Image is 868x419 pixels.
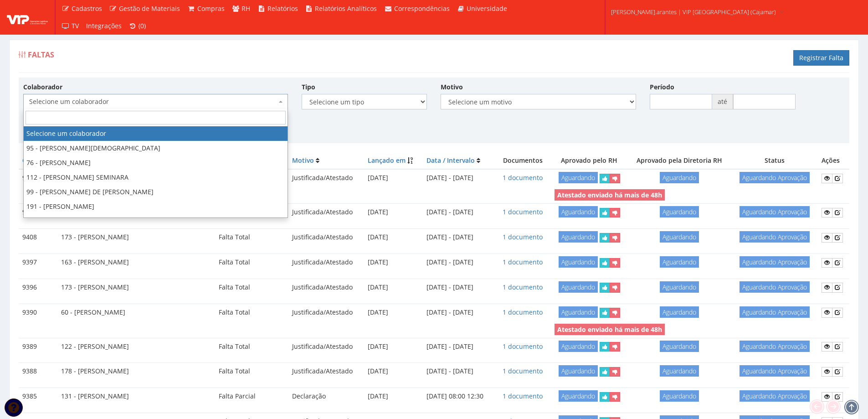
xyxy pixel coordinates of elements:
[24,155,288,170] li: 76 - [PERSON_NAME]
[288,169,364,187] td: Justificada/Atestado
[650,83,674,92] label: Período
[19,279,57,296] td: 9396
[712,94,733,109] span: até
[423,253,495,271] td: [DATE] - [DATE]
[740,365,810,377] span: Aguardando Aprovação
[57,229,215,246] td: 173 - [PERSON_NAME]
[557,325,662,334] strong: Atestado enviado há mais de 48h
[423,204,495,221] td: [DATE] - [DATE]
[559,172,598,183] span: Aguardando
[315,4,377,13] span: Relatórios Analíticos
[215,229,288,246] td: Falta Total
[86,21,122,30] span: Integrações
[503,367,543,375] a: 1 documento
[660,281,699,293] span: Aguardando
[57,363,215,380] td: 178 - [PERSON_NAME]
[302,83,315,92] label: Tipo
[394,4,450,13] span: Correspondências
[660,231,699,243] span: Aguardando
[364,304,422,321] td: [DATE]
[19,229,57,246] td: 9408
[551,152,627,169] th: Aprovado pelo RH
[423,169,495,187] td: [DATE] - [DATE]
[740,341,810,352] span: Aguardando Aprovação
[793,50,849,66] a: Registrar Falta
[559,365,598,377] span: Aguardando
[423,279,495,296] td: [DATE] - [DATE]
[364,169,422,187] td: [DATE]
[288,363,364,380] td: Justificada/Atestado
[19,253,57,271] td: 9397
[740,206,810,217] span: Aguardando Aprovação
[215,338,288,355] td: Falta Total
[24,214,288,228] li: 126 - [PERSON_NAME] DO PRADO LUCINDO
[364,253,422,271] td: [DATE]
[503,283,543,291] a: 1 documento
[82,17,125,35] a: Integrações
[19,363,57,380] td: 9388
[611,7,776,16] span: [PERSON_NAME].arantes | VIP [GEOGRAPHIC_DATA] (Cajamar)
[58,17,82,35] a: TV
[503,258,543,266] a: 1 documento
[29,97,277,106] span: Selecione um colaborador
[72,21,79,30] span: TV
[215,363,288,380] td: Falta Total
[559,256,598,268] span: Aguardando
[19,338,57,355] td: 9389
[467,4,507,13] span: Universidade
[559,390,598,402] span: Aguardando
[72,4,102,13] span: Cadastros
[197,4,225,13] span: Compras
[740,256,810,268] span: Aguardando Aprovação
[215,253,288,271] td: Falta Total
[57,253,215,271] td: 163 - [PERSON_NAME]
[23,94,288,109] span: Selecione um colaborador
[19,204,57,221] td: 9409
[559,206,598,217] span: Aguardando
[19,388,57,405] td: 9385
[660,206,699,217] span: Aguardando
[364,229,422,246] td: [DATE]
[503,308,543,316] a: 1 documento
[660,365,699,377] span: Aguardando
[660,341,699,352] span: Aguardando
[288,279,364,296] td: Justificada/Atestado
[19,169,57,187] td: 9410
[364,363,422,380] td: [DATE]
[441,83,463,92] label: Motivo
[423,363,495,380] td: [DATE] - [DATE]
[292,156,314,165] a: Motivo
[24,199,288,214] li: 191 - [PERSON_NAME]
[7,10,48,24] img: logo
[423,388,495,405] td: [DATE] 08:00 12:30
[288,229,364,246] td: Justificada/Atestado
[660,306,699,318] span: Aguardando
[740,231,810,243] span: Aguardando Aprovação
[364,204,422,221] td: [DATE]
[559,281,598,293] span: Aguardando
[24,126,288,141] li: Selecione um colaborador
[22,156,44,165] a: Código
[740,390,810,402] span: Aguardando Aprovação
[559,341,598,352] span: Aguardando
[364,279,422,296] td: [DATE]
[24,170,288,185] li: 112 - [PERSON_NAME] SEMINARA
[57,388,215,405] td: 131 - [PERSON_NAME]
[559,306,598,318] span: Aguardando
[740,306,810,318] span: Aguardando Aprovação
[503,173,543,182] a: 1 documento
[660,256,699,268] span: Aguardando
[559,231,598,243] span: Aguardando
[627,152,731,169] th: Aprovado pela Diretoria RH
[267,4,298,13] span: Relatórios
[660,390,699,402] span: Aguardando
[503,207,543,216] a: 1 documento
[24,141,288,155] li: 95 - [PERSON_NAME][DEMOGRAPHIC_DATA]
[503,233,543,241] a: 1 documento
[139,21,146,30] span: (0)
[557,191,662,199] strong: Atestado enviado há mais de 48h
[288,204,364,221] td: Justificada/Atestado
[119,4,180,13] span: Gestão de Materiais
[288,388,364,405] td: Declaração
[494,152,551,169] th: Documentos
